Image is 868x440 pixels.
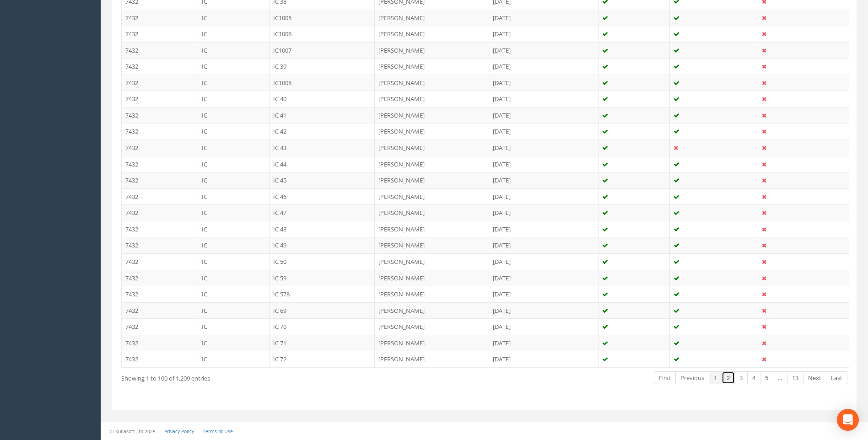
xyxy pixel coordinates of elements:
[375,172,489,188] td: [PERSON_NAME]
[198,172,270,188] td: IC
[375,351,489,367] td: [PERSON_NAME]
[375,58,489,75] td: [PERSON_NAME]
[122,140,198,156] td: 7432
[270,91,375,107] td: IC 40
[270,58,375,75] td: IC 39
[837,409,859,431] div: Open Intercom Messenger
[122,107,198,123] td: 7432
[675,371,709,385] a: Previous
[489,335,598,351] td: [DATE]
[489,188,598,205] td: [DATE]
[489,204,598,221] td: [DATE]
[122,351,198,367] td: 7432
[122,221,198,237] td: 7432
[110,428,156,435] small: © Kullasoft Ltd 2025
[375,286,489,302] td: [PERSON_NAME]
[375,221,489,237] td: [PERSON_NAME]
[270,172,375,188] td: IC 45
[270,286,375,302] td: IC 578
[270,237,375,253] td: IC 49
[270,318,375,335] td: IC 70
[489,318,598,335] td: [DATE]
[722,371,735,385] a: 2
[773,371,787,385] a: …
[198,75,270,91] td: IC
[489,286,598,302] td: [DATE]
[198,270,270,286] td: IC
[375,318,489,335] td: [PERSON_NAME]
[198,351,270,367] td: IC
[375,237,489,253] td: [PERSON_NAME]
[122,253,198,270] td: 7432
[489,221,598,237] td: [DATE]
[198,26,270,42] td: IC
[826,371,847,385] a: Last
[489,253,598,270] td: [DATE]
[121,370,416,383] div: Showing 1 to 100 of 1,209 entries
[489,58,598,75] td: [DATE]
[122,91,198,107] td: 7432
[198,107,270,123] td: IC
[198,253,270,270] td: IC
[375,42,489,59] td: [PERSON_NAME]
[122,302,198,319] td: 7432
[198,140,270,156] td: IC
[122,318,198,335] td: 7432
[270,123,375,140] td: IC 42
[270,270,375,286] td: IC 59
[198,188,270,205] td: IC
[122,270,198,286] td: 7432
[375,188,489,205] td: [PERSON_NAME]
[654,371,676,385] a: First
[489,42,598,59] td: [DATE]
[375,107,489,123] td: [PERSON_NAME]
[122,172,198,188] td: 7432
[709,371,722,385] a: 1
[375,75,489,91] td: [PERSON_NAME]
[198,123,270,140] td: IC
[803,371,826,385] a: Next
[122,237,198,253] td: 7432
[198,10,270,26] td: IC
[164,428,194,435] a: Privacy Policy
[734,371,748,385] a: 3
[270,107,375,123] td: IC 41
[489,237,598,253] td: [DATE]
[122,188,198,205] td: 7432
[122,26,198,42] td: 7432
[489,156,598,172] td: [DATE]
[489,172,598,188] td: [DATE]
[375,26,489,42] td: [PERSON_NAME]
[122,286,198,302] td: 7432
[270,26,375,42] td: IC1006
[375,204,489,221] td: [PERSON_NAME]
[198,91,270,107] td: IC
[489,123,598,140] td: [DATE]
[198,335,270,351] td: IC
[375,10,489,26] td: [PERSON_NAME]
[375,253,489,270] td: [PERSON_NAME]
[270,302,375,319] td: IC 69
[270,156,375,172] td: IC 44
[270,253,375,270] td: IC 50
[270,42,375,59] td: IC1007
[747,371,760,385] a: 4
[375,302,489,319] td: [PERSON_NAME]
[198,221,270,237] td: IC
[198,237,270,253] td: IC
[270,140,375,156] td: IC 43
[375,270,489,286] td: [PERSON_NAME]
[375,140,489,156] td: [PERSON_NAME]
[122,123,198,140] td: 7432
[122,204,198,221] td: 7432
[270,10,375,26] td: IC1005
[122,10,198,26] td: 7432
[489,302,598,319] td: [DATE]
[198,156,270,172] td: IC
[375,335,489,351] td: [PERSON_NAME]
[375,156,489,172] td: [PERSON_NAME]
[122,58,198,75] td: 7432
[489,10,598,26] td: [DATE]
[198,58,270,75] td: IC
[122,156,198,172] td: 7432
